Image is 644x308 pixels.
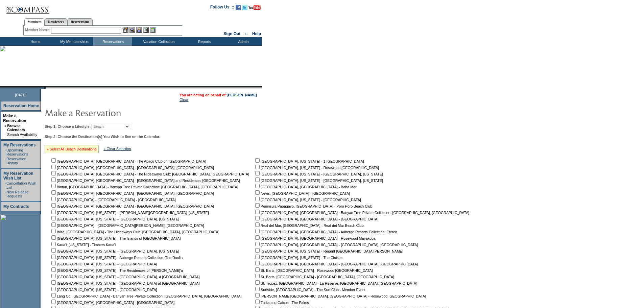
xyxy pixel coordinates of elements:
[254,294,426,298] nobr: [PERSON_NAME][GEOGRAPHIC_DATA], [GEOGRAPHIC_DATA] - Rosewood [GEOGRAPHIC_DATA]
[7,124,25,132] a: Browse Calendars
[104,147,131,151] a: » Clear Selection
[47,147,97,151] a: » Select All Beach Destinations
[245,31,248,36] span: ::
[67,18,93,25] a: Reservations
[50,249,179,253] nobr: [GEOGRAPHIC_DATA], [US_STATE] - [GEOGRAPHIC_DATA], [US_STATE]
[254,281,417,285] nobr: St. Tropez, [GEOGRAPHIC_DATA] - La Reserve: [GEOGRAPHIC_DATA], [GEOGRAPHIC_DATA]
[50,256,183,260] nobr: [GEOGRAPHIC_DATA], [US_STATE] - Auberge Resorts Collection: The Dunlin
[50,223,204,228] nobr: [GEOGRAPHIC_DATA] - [GEOGRAPHIC_DATA][PERSON_NAME], [GEOGRAPHIC_DATA]
[150,27,156,33] img: b_calculator.gif
[24,18,45,26] a: Members
[136,27,142,33] img: Impersonate
[254,166,379,170] nobr: [GEOGRAPHIC_DATA], [US_STATE] - Rosewood [GEOGRAPHIC_DATA]
[5,190,6,198] td: ·
[45,106,180,119] img: pgTtlMakeReservation.gif
[254,243,418,247] nobr: [GEOGRAPHIC_DATA], [GEOGRAPHIC_DATA] - [GEOGRAPHIC_DATA], [GEOGRAPHIC_DATA]
[5,181,6,189] td: ·
[254,211,469,215] nobr: [GEOGRAPHIC_DATA], [GEOGRAPHIC_DATA] - Banyan Tree Private Collection: [GEOGRAPHIC_DATA], [GEOGRA...
[254,301,309,305] nobr: Turks and Caicos - The Palms
[50,217,179,221] nobr: [GEOGRAPHIC_DATA], [US_STATE] - [GEOGRAPHIC_DATA], [US_STATE]
[6,181,36,189] a: Cancellation Wish List
[242,5,247,10] img: Follow us on Twitter
[180,98,188,102] a: Clear
[45,18,67,25] a: Residences
[25,27,51,33] div: Member Name:
[50,236,181,240] nobr: [GEOGRAPHIC_DATA], [US_STATE] - The Islands of [GEOGRAPHIC_DATA]
[223,31,240,36] a: Sign Out
[254,262,418,266] nobr: [GEOGRAPHIC_DATA], [GEOGRAPHIC_DATA] - [GEOGRAPHIC_DATA], [GEOGRAPHIC_DATA]
[248,5,261,10] img: Subscribe to our YouTube Channel
[254,179,383,183] nobr: [GEOGRAPHIC_DATA], [US_STATE] - [GEOGRAPHIC_DATA], [US_STATE]
[180,93,257,97] span: You are acting on behalf of:
[5,148,6,156] td: ·
[254,230,397,234] nobr: [GEOGRAPHIC_DATA], [GEOGRAPHIC_DATA] - Auberge Resorts Collection: Etereo
[254,288,365,292] nobr: Surfside, [GEOGRAPHIC_DATA] - The Surf Club - Member Event
[6,157,26,165] a: Reservation History
[254,275,394,279] nobr: St. Barts, [GEOGRAPHIC_DATA] - [GEOGRAPHIC_DATA], [GEOGRAPHIC_DATA]
[50,179,240,183] nobr: [GEOGRAPHIC_DATA], [GEOGRAPHIC_DATA] - [GEOGRAPHIC_DATA] and Residences [GEOGRAPHIC_DATA]
[50,172,249,176] nobr: [GEOGRAPHIC_DATA], [GEOGRAPHIC_DATA] - The Hideaways Club: [GEOGRAPHIC_DATA], [GEOGRAPHIC_DATA]
[252,31,261,36] a: Help
[236,7,241,11] a: Become our fan on Facebook
[93,37,132,46] td: Reservations
[254,204,372,208] nobr: Peninsula Papagayo, [GEOGRAPHIC_DATA] - Poro Poro Beach Club
[50,288,157,292] nobr: [GEOGRAPHIC_DATA], [US_STATE] - [GEOGRAPHIC_DATA]
[3,204,29,209] a: My Contracts
[254,223,364,228] nobr: Real del Mar, [GEOGRAPHIC_DATA] - Real del Mar Beach Club
[50,159,206,163] nobr: [GEOGRAPHIC_DATA], [GEOGRAPHIC_DATA] - The Abaco Club on [GEOGRAPHIC_DATA]
[123,27,128,33] img: b_edit.gif
[50,281,199,285] nobr: [GEOGRAPHIC_DATA], [US_STATE] - [GEOGRAPHIC_DATA] at [GEOGRAPHIC_DATA]
[248,7,261,11] a: Subscribe to our YouTube Channel
[50,204,214,208] nobr: [GEOGRAPHIC_DATA], [GEOGRAPHIC_DATA] - [GEOGRAPHIC_DATA], [GEOGRAPHIC_DATA]
[132,37,184,46] td: Vacation Collection
[50,301,174,305] nobr: [GEOGRAPHIC_DATA], [GEOGRAPHIC_DATA] - [GEOGRAPHIC_DATA]
[50,185,238,189] nobr: Bintan, [GEOGRAPHIC_DATA] - Banyan Tree Private Collection: [GEOGRAPHIC_DATA], [GEOGRAPHIC_DATA]
[254,198,361,202] nobr: [GEOGRAPHIC_DATA], [US_STATE] - [GEOGRAPHIC_DATA]
[45,135,161,139] b: Step 2: Choose the Destination(s) You Wish to See on the Calendar:
[210,4,234,12] td: Follow Us ::
[254,191,350,195] nobr: Nevis, [GEOGRAPHIC_DATA] - [GEOGRAPHIC_DATA]
[50,275,199,279] nobr: [GEOGRAPHIC_DATA], [US_STATE] - [GEOGRAPHIC_DATA], A [GEOGRAPHIC_DATA]
[254,185,356,189] nobr: [GEOGRAPHIC_DATA], [GEOGRAPHIC_DATA] - Baha Mar
[5,157,6,165] td: ·
[184,37,223,46] td: Reports
[143,27,149,33] img: Reservations
[227,93,257,97] a: [PERSON_NAME]
[50,262,157,266] nobr: [GEOGRAPHIC_DATA], [US_STATE] - [GEOGRAPHIC_DATA]
[3,171,33,181] a: My Reservation Wish List
[46,86,46,89] img: blank.gif
[254,256,343,260] nobr: [GEOGRAPHIC_DATA], [US_STATE] - The Cloister
[242,7,247,11] a: Follow us on Twitter
[3,114,26,123] a: Make a Reservation
[3,103,39,108] a: Reservation Home
[50,211,209,215] nobr: [GEOGRAPHIC_DATA], [US_STATE] - [PERSON_NAME][GEOGRAPHIC_DATA], [US_STATE]
[254,159,364,163] nobr: [GEOGRAPHIC_DATA], [US_STATE] - 1 [GEOGRAPHIC_DATA]
[54,37,93,46] td: My Memberships
[236,5,241,10] img: Become our fan on Facebook
[43,86,46,89] img: promoShadowLeftCorner.gif
[3,143,35,147] a: My Reservations
[254,172,383,176] nobr: [GEOGRAPHIC_DATA], [US_STATE] - [GEOGRAPHIC_DATA], [US_STATE]
[50,198,176,202] nobr: [GEOGRAPHIC_DATA] - [GEOGRAPHIC_DATA] - [GEOGRAPHIC_DATA]
[129,27,135,33] img: View
[223,37,262,46] td: Admin
[15,37,54,46] td: Home
[15,93,26,97] span: [DATE]
[254,268,373,273] nobr: St. Barts, [GEOGRAPHIC_DATA] - Rosewood [GEOGRAPHIC_DATA]
[45,124,91,128] b: Step 1: Choose a Lifestyle:
[50,268,183,273] nobr: [GEOGRAPHIC_DATA], [US_STATE] - The Residences of [PERSON_NAME]'a
[254,217,378,221] nobr: [GEOGRAPHIC_DATA], [GEOGRAPHIC_DATA] - [GEOGRAPHIC_DATA]
[254,236,376,240] nobr: [GEOGRAPHIC_DATA], [GEOGRAPHIC_DATA] - Rosewood Mayakoba
[7,133,37,137] a: Search Availability
[6,190,28,198] a: New Release Requests
[4,124,6,128] b: »
[50,294,242,298] nobr: Lang Co, [GEOGRAPHIC_DATA] - Banyan Tree Private Collection: [GEOGRAPHIC_DATA], [GEOGRAPHIC_DATA]
[6,148,28,156] a: Upcoming Reservations
[50,191,214,195] nobr: [GEOGRAPHIC_DATA], [GEOGRAPHIC_DATA] - [GEOGRAPHIC_DATA], [GEOGRAPHIC_DATA]
[50,230,219,234] nobr: Ibiza, [GEOGRAPHIC_DATA] - The Hideaways Club: [GEOGRAPHIC_DATA], [GEOGRAPHIC_DATA]
[50,166,214,170] nobr: [GEOGRAPHIC_DATA], [GEOGRAPHIC_DATA] - [GEOGRAPHIC_DATA], [GEOGRAPHIC_DATA]
[254,249,403,253] nobr: [GEOGRAPHIC_DATA], [US_STATE] - Regent [GEOGRAPHIC_DATA][PERSON_NAME]
[4,133,6,137] td: ·
[50,243,116,247] nobr: Kaua'i, [US_STATE] - Timbers Kaua'i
